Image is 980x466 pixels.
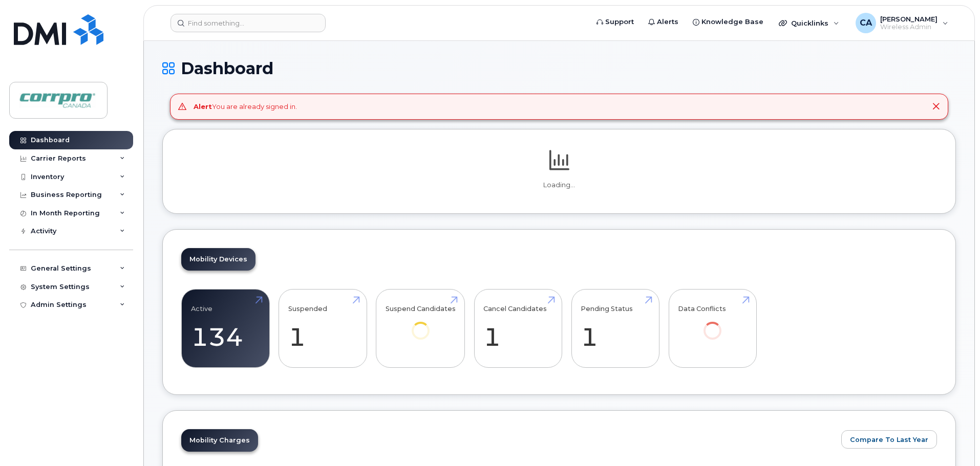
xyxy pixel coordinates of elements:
a: Active 134 [191,295,260,362]
span: Compare To Last Year [850,435,928,445]
button: Compare To Last Year [841,430,937,449]
a: Suspended 1 [288,295,357,362]
a: Data Conflicts [678,295,747,353]
a: Pending Status 1 [581,295,650,362]
p: Loading... [181,181,937,190]
a: Suspend Candidates [386,295,456,353]
a: Cancel Candidates 1 [483,295,552,362]
strong: Alert [194,102,212,110]
a: Mobility Charges [181,429,258,452]
a: Mobility Devices [181,248,255,271]
div: You are already signed in. [194,102,297,112]
h1: Dashboard [162,59,956,77]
